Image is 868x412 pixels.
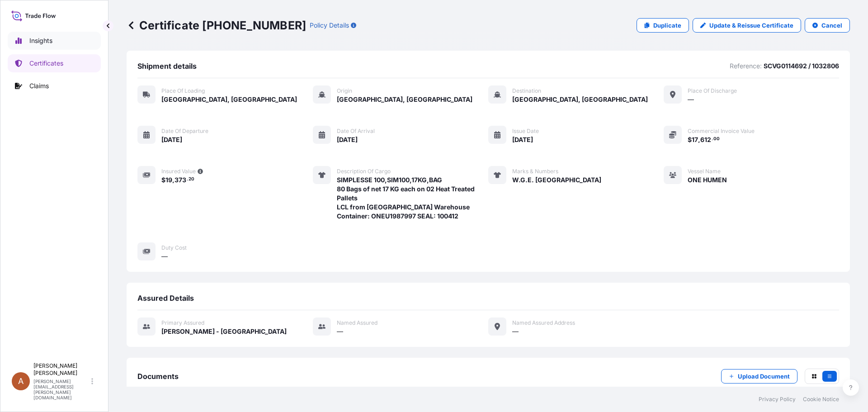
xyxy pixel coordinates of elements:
[730,62,762,71] p: Reference:
[33,362,90,377] p: [PERSON_NAME] [PERSON_NAME]
[337,135,358,144] span: [DATE]
[693,18,801,33] a: Update & Reissue Certificate
[161,252,168,261] span: —
[512,87,541,95] span: Destination
[161,177,165,183] span: $
[29,81,49,90] p: Claims
[688,95,694,104] span: —
[161,135,182,144] span: [DATE]
[187,178,188,181] span: .
[337,168,391,175] span: Description of cargo
[189,178,194,181] span: 20
[688,168,721,175] span: Vessel Name
[29,36,52,45] p: Insights
[512,135,533,144] span: [DATE]
[759,396,796,403] a: Privacy Policy
[8,32,101,50] a: Insights
[161,244,187,251] span: Duty Cost
[692,137,698,143] span: 17
[512,168,558,175] span: Marks & Numbers
[161,128,208,135] span: Date of departure
[512,319,575,327] span: Named Assured Address
[175,177,186,183] span: 373
[688,128,755,135] span: Commercial Invoice Value
[713,137,720,141] span: 00
[512,128,539,135] span: Issue Date
[688,175,727,185] span: ONE HUMEN
[337,327,343,336] span: —
[512,95,648,104] span: [GEOGRAPHIC_DATA], [GEOGRAPHIC_DATA]
[161,319,204,327] span: Primary assured
[764,62,839,71] p: SCVG0114692 / 1032806
[637,18,689,33] a: Duplicate
[127,18,306,33] p: Certificate [PHONE_NUMBER]
[805,18,850,33] button: Cancel
[137,294,194,303] span: Assured Details
[688,137,692,143] span: $
[337,95,472,104] span: [GEOGRAPHIC_DATA], [GEOGRAPHIC_DATA]
[653,21,681,30] p: Duplicate
[161,87,205,95] span: Place of Loading
[165,177,172,183] span: 19
[698,137,700,143] span: ,
[137,62,197,71] span: Shipment details
[738,372,790,381] p: Upload Document
[803,396,839,403] a: Cookie Notice
[700,137,711,143] span: 612
[821,21,842,30] p: Cancel
[512,327,519,336] span: —
[18,377,24,386] span: A
[161,327,287,336] span: [PERSON_NAME] - [GEOGRAPHIC_DATA]
[161,95,297,104] span: [GEOGRAPHIC_DATA], [GEOGRAPHIC_DATA]
[8,54,101,72] a: Certificates
[709,21,793,30] p: Update & Reissue Certificate
[337,128,375,135] span: Date of arrival
[337,319,377,327] span: Named Assured
[29,59,63,68] p: Certificates
[337,87,352,95] span: Origin
[512,175,601,185] span: W.G.E. [GEOGRAPHIC_DATA]
[137,372,179,381] span: Documents
[712,137,713,141] span: .
[8,77,101,95] a: Claims
[688,87,737,95] span: Place of discharge
[337,175,488,221] span: SIMPLESSE 100,SIM100,17KG,BAG 80 Bags of net 17 KG each on 02 Heat Treated Pallets LCL from [GEOG...
[33,379,90,400] p: [PERSON_NAME][EMAIL_ADDRESS][PERSON_NAME][DOMAIN_NAME]
[161,168,196,175] span: Insured Value
[310,21,349,30] p: Policy Details
[721,369,797,384] button: Upload Document
[172,177,175,183] span: ,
